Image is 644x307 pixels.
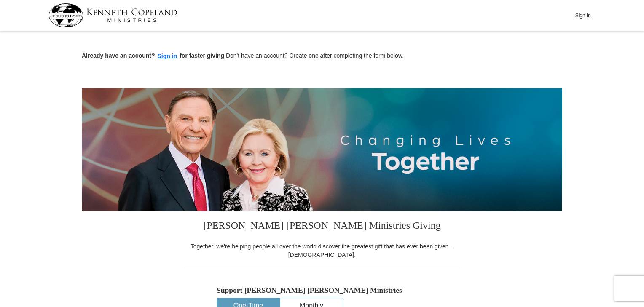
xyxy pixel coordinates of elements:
[570,9,596,22] button: Sign In
[82,52,226,59] strong: Already have an account? for faster giving.
[217,286,427,295] h5: Support [PERSON_NAME] [PERSON_NAME] Ministries
[48,3,177,27] img: kcm-header-logo.svg
[82,51,562,61] p: Don't have an account? Create one after completing the form below.
[155,51,180,61] button: Sign in
[185,211,459,242] h3: [PERSON_NAME] [PERSON_NAME] Ministries Giving
[185,242,459,259] div: Together, we're helping people all over the world discover the greatest gift that has ever been g...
